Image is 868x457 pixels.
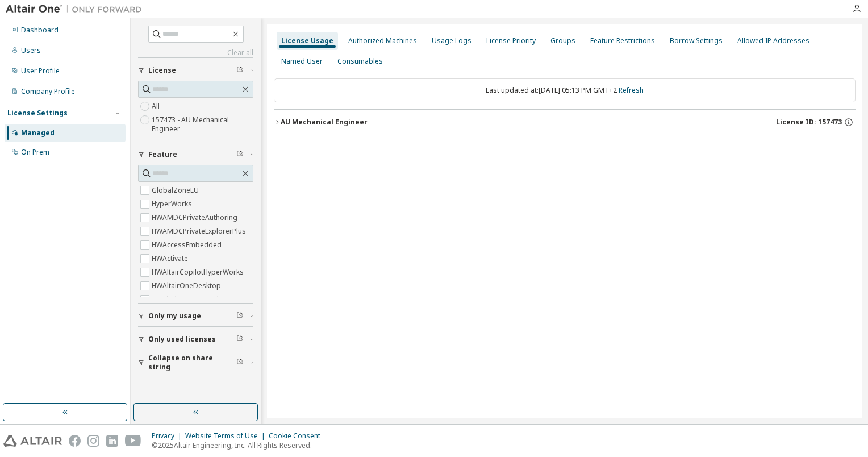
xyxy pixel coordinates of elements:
img: instagram.svg [87,435,99,447]
img: Altair One [6,3,148,15]
button: Feature [138,142,253,167]
a: Clear all [138,48,253,57]
button: License [138,58,253,83]
span: Clear filter [236,150,243,159]
div: Consumables [337,57,383,66]
img: youtube.svg [125,435,141,447]
div: License Usage [281,36,333,45]
div: Dashboard [21,26,59,35]
img: facebook.svg [69,435,81,447]
label: All [152,99,162,113]
label: 157473 - AU Mechanical Engineer [152,113,253,136]
span: License [148,66,176,75]
span: Only my usage [148,311,201,321]
div: Authorized Machines [348,36,417,45]
div: Company Profile [21,87,75,96]
button: AU Mechanical EngineerLicense ID: 157473 [274,110,856,135]
label: HWActivate [152,252,190,265]
img: linkedin.svg [106,435,118,447]
button: Only my usage [138,304,253,329]
label: HWAltairCopilotHyperWorks [152,265,246,279]
div: Website Terms of Use [185,431,269,441]
label: HWAltairOneDesktop [152,279,223,293]
span: Only used licenses [148,335,216,344]
span: Clear filter [236,335,243,344]
div: Borrow Settings [670,36,723,45]
div: Last updated at: [DATE] 05:13 PM GMT+2 [274,78,856,102]
button: Collapse on share string [138,350,253,375]
span: Feature [148,150,177,159]
div: License Priority [486,36,536,45]
div: Usage Logs [432,36,471,45]
span: Clear filter [236,358,243,367]
div: Allowed IP Addresses [737,36,809,45]
div: Cookie Consent [269,431,327,441]
span: Clear filter [236,311,243,321]
div: Privacy [152,431,185,441]
div: Named User [281,57,323,66]
label: HyperWorks [152,197,194,211]
div: Groups [550,36,575,45]
label: HWAccessEmbedded [152,238,224,252]
div: User Profile [21,67,60,76]
div: Feature Restrictions [590,36,655,45]
label: HWAltairOneEnterpriseUser [152,293,245,306]
div: AU Mechanical Engineer [281,118,368,127]
div: Users [21,46,41,55]
label: HWAMDCPrivateAuthoring [152,211,240,225]
p: © 2025 Altair Engineering, Inc. All Rights Reserved. [152,441,327,450]
div: License Settings [7,109,68,118]
label: HWAMDCPrivateExplorerPlus [152,225,248,238]
img: altair_logo.svg [3,435,62,447]
label: GlobalZoneEU [152,184,201,197]
div: On Prem [21,148,49,157]
span: Collapse on share string [148,354,236,372]
button: Only used licenses [138,327,253,352]
a: Refresh [619,85,644,95]
span: License ID: 157473 [776,118,842,127]
span: Clear filter [236,66,243,75]
div: Managed [21,128,55,138]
